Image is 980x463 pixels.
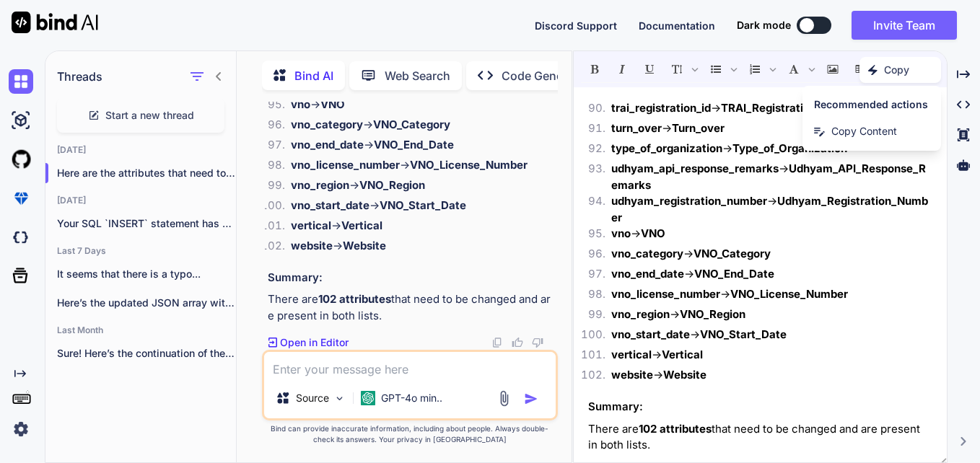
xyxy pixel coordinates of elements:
[639,422,712,436] strong: 102 attributes
[611,162,926,192] strong: Udhyam_API_Response_Remarks
[703,57,740,81] span: Insert Unordered List
[279,97,556,117] li: →
[57,68,102,85] h1: Threads
[57,296,236,310] p: Here’s the updated JSON array with the...
[847,57,873,81] span: Insert table
[611,267,684,281] strong: vno_end_date
[611,194,767,208] strong: udhyam_registration_number
[262,423,559,445] p: Bind can provide inaccurate information, including about people. Always double-check its answers....
[694,247,771,260] strong: VNO_Category
[45,195,236,206] h2: [DATE]
[524,392,538,406] img: icon
[535,19,617,32] span: Discord Support
[57,166,236,180] p: Here are the attributes that need to be ...
[279,238,556,258] li: →
[373,118,450,131] strong: VNO_Category
[611,307,670,321] strong: vno_region
[105,108,194,123] span: Start a new thread
[296,391,329,405] p: Source
[280,335,349,350] p: Open in Editor
[57,216,236,231] p: Your SQL `INSERT` statement has a few...
[333,392,346,405] img: Pick Models
[45,245,236,257] h2: Last 7 Days
[611,101,711,115] strong: trai_registration_id
[641,226,665,240] strong: VNO
[582,57,608,81] span: Bold
[611,348,652,361] strong: vertical
[611,327,690,341] strong: vno_start_date
[639,18,715,33] button: Documentation
[291,118,363,131] strong: vno_category
[410,158,528,172] strong: VNO_License_Number
[279,137,556,157] li: →
[600,226,932,246] li: →
[359,178,425,192] strong: VNO_Region
[279,218,556,238] li: →
[9,69,33,94] img: chat
[611,247,683,260] strong: vno_category
[496,390,512,407] img: attachment
[57,267,236,281] p: It seems that there is a typo...
[802,92,941,118] h1: Recommended actions
[600,120,932,141] li: →
[291,198,369,212] strong: vno_start_date
[852,11,957,40] button: Invite Team
[512,337,523,348] img: like
[884,63,909,77] p: Copy
[588,399,932,415] h3: Summary:
[279,198,556,218] li: →
[600,193,932,226] li: →
[12,12,98,33] img: Bind AI
[721,101,831,115] strong: TRAI_Registration_Id
[385,67,450,84] p: Web Search
[732,141,847,155] strong: Type_of_Organization
[600,307,932,327] li: →
[737,18,791,32] span: Dark mode
[532,337,543,348] img: dislike
[611,121,662,135] strong: turn_over
[636,57,662,81] span: Underline
[291,158,400,172] strong: vno_license_number
[9,147,33,172] img: githubLight
[831,124,897,138] span: Copy Content
[600,161,932,193] li: →
[663,368,706,382] strong: Website
[291,219,331,232] strong: vertical
[609,57,635,81] span: Italic
[600,347,932,367] li: →
[600,266,932,286] li: →
[611,194,928,224] strong: Udhyam_Registration_Number
[588,421,932,454] p: There are that need to be changed and are present in both lists.
[268,270,556,286] h3: Summary:
[291,178,349,192] strong: vno_region
[611,162,779,175] strong: udhyam_api_response_remarks
[680,307,745,321] strong: VNO_Region
[781,57,818,81] span: Font family
[268,291,556,324] p: There are that need to be changed and are present in both lists.
[611,368,653,382] strong: website
[700,327,787,341] strong: VNO_Start_Date
[291,239,333,252] strong: website
[9,186,33,211] img: premium
[343,239,386,252] strong: Website
[9,108,33,133] img: ai-studio
[361,391,375,405] img: GPT-4o mini
[279,157,556,177] li: →
[639,19,715,32] span: Documentation
[694,267,774,281] strong: VNO_End_Date
[502,67,589,84] p: Code Generator
[664,57,701,81] span: Font size
[374,138,454,151] strong: VNO_End_Date
[279,177,556,198] li: →
[535,18,617,33] button: Discord Support
[318,292,391,306] strong: 102 attributes
[611,141,722,155] strong: type_of_organization
[600,100,932,120] li: →
[611,287,720,301] strong: vno_license_number
[672,121,725,135] strong: Turn_over
[491,337,503,348] img: copy
[600,246,932,266] li: →
[662,348,703,361] strong: Vertical
[600,327,932,347] li: →
[600,286,932,307] li: →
